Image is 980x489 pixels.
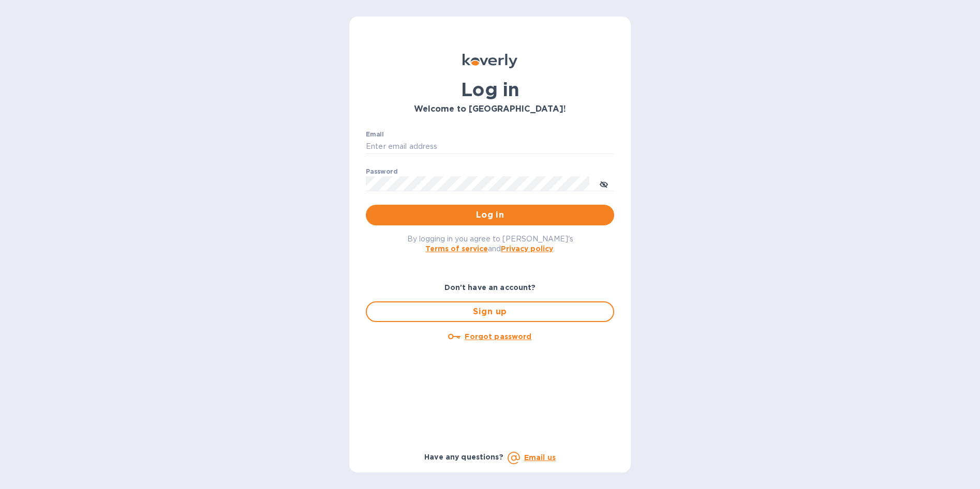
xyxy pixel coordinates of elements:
[366,139,614,155] input: Enter email address
[366,169,397,175] label: Password
[425,244,488,253] a: Terms of service
[465,332,531,341] u: Forgot password
[366,104,614,114] h3: Welcome to [GEOGRAPHIC_DATA]!
[407,235,573,253] span: By logging in you agree to [PERSON_NAME]'s and .
[424,453,503,461] b: Have any questions?
[366,205,614,225] button: Log in
[444,283,536,292] b: Don't have an account?
[463,54,517,68] img: Koverly
[375,305,605,318] span: Sign up
[366,79,614,100] h1: Log in
[593,173,614,194] button: toggle password visibility
[524,453,556,462] a: Email us
[374,209,606,221] span: Log in
[501,244,553,253] a: Privacy policy
[366,131,384,137] label: Email
[366,301,614,322] button: Sign up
